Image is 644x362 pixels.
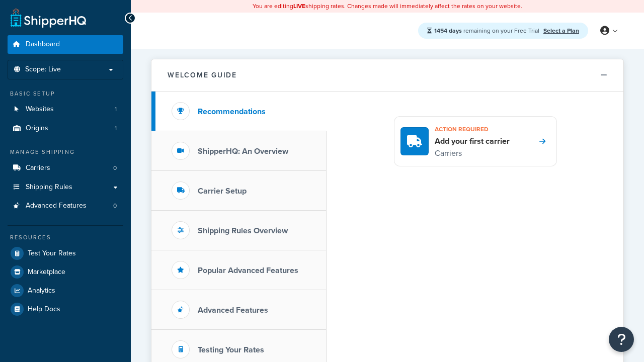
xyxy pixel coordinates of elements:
[435,136,510,147] h4: Add your first carrier
[28,305,60,314] span: Help Docs
[8,100,123,119] li: Websites
[26,124,48,133] span: Origins
[8,159,123,177] li: Carriers
[26,164,50,172] span: Carriers
[113,202,117,210] span: 0
[26,40,60,49] span: Dashboard
[168,71,237,79] h2: Welcome Guide
[28,287,55,295] span: Analytics
[8,89,123,98] div: Basic Setup
[434,26,541,35] span: remaining on your Free Trial
[434,26,462,35] strong: 1454 days
[198,345,264,354] h3: Testing Your Rates
[115,124,117,133] span: 1
[8,282,123,300] a: Analytics
[198,226,288,235] h3: Shipping Rules Overview
[8,119,123,138] li: Origins
[543,26,579,35] a: Select a Plan
[435,147,510,160] p: Carriers
[8,100,123,119] a: Websites1
[609,327,634,352] button: Open Resource Center
[28,249,76,258] span: Test Your Rates
[8,233,123,242] div: Resources
[8,197,123,215] a: Advanced Features0
[26,183,72,192] span: Shipping Rules
[8,35,123,54] a: Dashboard
[8,300,123,318] a: Help Docs
[26,105,54,114] span: Websites
[151,59,623,92] button: Welcome Guide
[198,306,268,315] h3: Advanced Features
[198,266,298,275] h3: Popular Advanced Features
[8,178,123,197] a: Shipping Rules
[113,164,117,172] span: 0
[26,202,87,210] span: Advanced Features
[28,268,65,277] span: Marketplace
[115,105,117,114] span: 1
[8,244,123,262] a: Test Your Rates
[8,159,123,177] a: Carriers0
[198,187,247,196] h3: Carrier Setup
[8,263,123,281] a: Marketplace
[8,119,123,138] a: Origins1
[293,2,305,11] b: LIVE
[435,123,510,136] h3: Action required
[198,147,288,156] h3: ShipperHQ: An Overview
[8,197,123,215] li: Advanced Features
[25,65,61,74] span: Scope: Live
[8,148,123,156] div: Manage Shipping
[198,107,266,116] h3: Recommendations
